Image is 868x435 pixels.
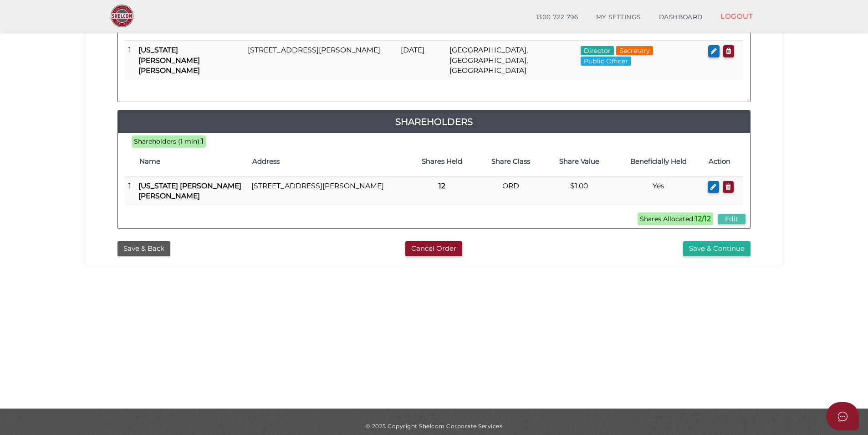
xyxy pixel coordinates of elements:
[581,46,614,55] span: Director
[446,41,577,80] td: [GEOGRAPHIC_DATA], [GEOGRAPHIC_DATA], [GEOGRAPHIC_DATA]
[718,214,745,224] button: Edit
[616,46,653,55] span: Secretary
[587,8,650,26] a: MY SETTINGS
[618,158,700,166] h4: Beneficially Held
[545,176,613,206] td: $1.00
[527,8,587,26] a: 1300 722 796
[248,176,407,206] td: [STREET_ADDRESS][PERSON_NAME]
[709,158,739,166] h4: Action
[397,41,446,80] td: [DATE]
[550,158,609,166] h4: Share Value
[138,46,200,75] b: [US_STATE] [PERSON_NAME] [PERSON_NAME]
[138,181,241,200] b: [US_STATE] [PERSON_NAME] [PERSON_NAME]
[826,402,859,430] button: Open asap
[695,214,711,223] b: 12/12
[117,241,170,256] button: Save & Back
[125,41,135,80] td: 1
[683,241,751,256] button: Save & Continue
[244,41,397,80] td: [STREET_ADDRESS][PERSON_NAME]
[613,176,704,206] td: Yes
[125,176,135,206] td: 1
[476,176,545,206] td: ORD
[134,137,201,145] span: Shareholders (1 min):
[439,181,445,190] b: 12
[581,57,631,66] span: Public Officer
[252,158,403,166] h4: Address
[481,158,540,166] h4: Share Class
[405,241,462,256] button: Cancel Order
[92,422,776,430] div: © 2025 Copyright Shelcom Corporate Services
[711,7,762,26] a: LOGOUT
[638,212,713,225] span: Shares Allocated:
[118,114,750,129] a: Shareholders
[139,158,243,166] h4: Name
[650,8,712,26] a: DASHBOARD
[201,137,204,145] b: 1
[412,158,472,166] h4: Shares Held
